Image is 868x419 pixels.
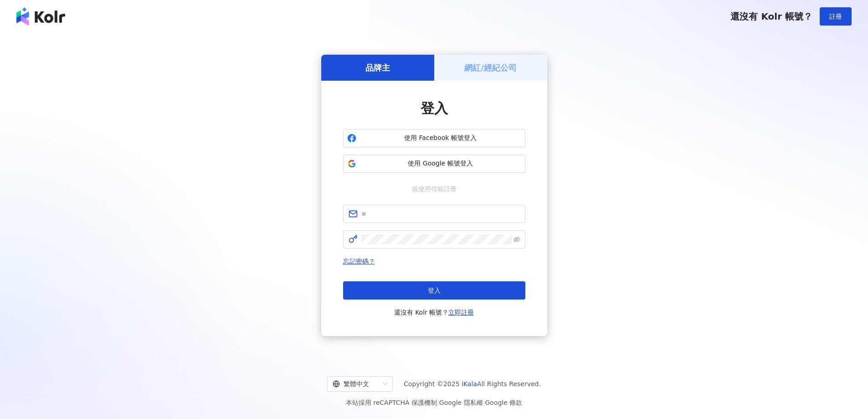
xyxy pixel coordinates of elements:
[421,100,448,116] span: 登入
[439,399,483,406] a: Google 隱私權
[462,380,477,388] a: iKala
[485,399,522,406] a: Google 條款
[483,399,485,406] span: |
[360,159,521,168] span: 使用 Google 帳號登入
[333,377,379,391] div: 繁體中文
[820,7,852,26] button: 註冊
[343,258,375,265] a: 忘記密碼？
[428,287,441,294] span: 登入
[406,184,463,194] span: 或使用信箱註冊
[365,62,390,73] h5: 品牌主
[346,397,522,408] span: 本站採用 reCAPTCHA 保護機制
[394,307,474,318] span: 還沒有 Kolr 帳號？
[437,399,439,406] span: |
[514,236,520,243] span: eye-invisible
[404,378,541,389] span: Copyright © 2025 All Rights Reserved.
[16,7,65,26] img: logo
[829,13,842,20] span: 註冊
[360,134,521,143] span: 使用 Facebook 帳號登入
[448,309,474,316] a: 立即註冊
[343,281,525,300] button: 登入
[730,11,812,22] span: 還沒有 Kolr 帳號？
[343,129,525,147] button: 使用 Facebook 帳號登入
[464,62,517,73] h5: 網紅/經紀公司
[343,155,525,173] button: 使用 Google 帳號登入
